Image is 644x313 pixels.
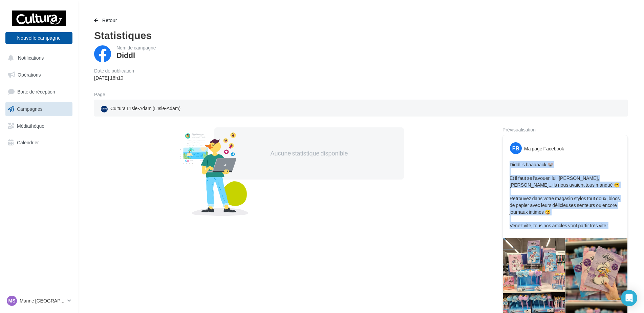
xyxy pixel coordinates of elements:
a: Cultura L'Isle-Adam (L’Isle-Adam) [100,104,274,114]
span: Opérations [18,72,41,78]
span: Calendrier [17,140,39,145]
div: Ma page Facebook [524,145,564,152]
div: Diddl [116,51,135,59]
a: Boîte de réception [4,84,74,99]
button: Nouvelle campagne [5,32,72,44]
span: Notifications [18,55,44,61]
span: MS [8,297,16,304]
div: Prévisualisation [502,127,628,132]
div: Statistiques [94,30,628,40]
p: Marine [GEOGRAPHIC_DATA] [20,297,65,304]
div: Page [94,92,111,97]
div: [DATE] 18h10 [94,75,134,81]
span: Retour [102,17,117,23]
div: Date de publication [94,68,134,73]
div: Cultura L'Isle-Adam (L’Isle-Adam) [100,104,182,114]
span: Médiathèque [17,123,44,128]
span: Campagnes [17,106,43,112]
a: Opérations [4,68,74,82]
div: Nom de campagne [116,45,156,50]
div: Aucune statistique disponible [236,149,382,158]
a: Médiathèque [4,119,74,133]
a: MS Marine [GEOGRAPHIC_DATA] [5,294,72,307]
a: Campagnes [4,102,74,116]
div: Open Intercom Messenger [621,290,637,306]
button: Retour [94,16,120,24]
span: Boîte de réception [17,89,55,95]
p: Diddl is baaaaack 🐭 Et il faut se l'avouer, lui, [PERSON_NAME], [PERSON_NAME]...ils nous avaient ... [510,161,621,229]
button: Notifications [4,51,71,65]
a: Calendrier [4,135,74,150]
div: FB [510,142,522,154]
